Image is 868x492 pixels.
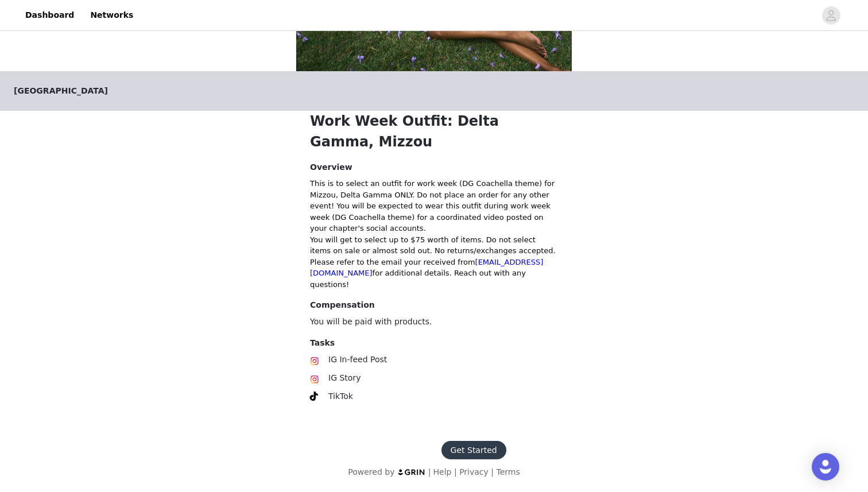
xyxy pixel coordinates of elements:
[348,467,394,476] span: Powered by
[491,467,494,476] span: |
[496,467,520,476] a: Terms
[433,467,452,476] a: Help
[459,467,489,476] a: Privacy
[310,111,558,152] h1: Work Week Outfit: Delta Gamma, Mizzou
[428,467,431,476] span: |
[310,316,558,328] p: You will be paid with products.
[310,178,558,234] p: This is to select an outfit for work week (DG Coachella theme) for Mizzou, Delta Gamma ONLY. Do n...
[441,441,506,459] button: Get Started
[454,467,457,476] span: |
[328,355,387,364] span: IG In-feed Post
[310,375,319,384] img: Instagram Icon
[328,392,353,401] span: TikTok
[397,468,426,476] img: logo
[310,257,558,290] p: Please refer to the email your received from for additional details. Reach out with any questions!
[310,234,558,257] p: You will get to select up to $75 worth of items. Do not select items on sale or almost sold out. ...
[310,161,558,173] h4: Overview
[826,6,836,25] div: avatar
[14,85,108,97] span: [GEOGRAPHIC_DATA]
[328,373,361,382] span: IG Story
[310,299,558,311] h4: Compensation
[310,357,319,366] img: Instagram Icon
[310,337,558,349] h4: Tasks
[18,2,81,28] a: Dashboard
[812,453,839,481] div: Open Intercom Messenger
[83,2,140,28] a: Networks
